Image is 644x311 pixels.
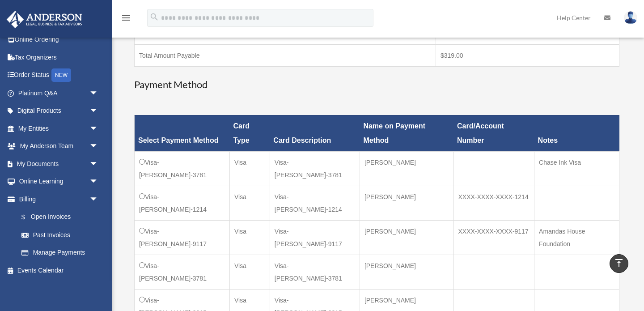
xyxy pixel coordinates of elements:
[135,44,436,67] td: Total Amount Payable
[6,48,112,66] a: Tax Organizers
[121,16,131,23] a: menu
[230,186,270,220] td: Visa
[26,212,31,223] span: $
[6,261,112,279] a: Events Calendar
[360,115,453,151] th: Name on Payment Method
[614,258,624,268] i: vertical_align_top
[6,137,112,155] a: My Anderson Teamarrow_drop_down
[230,151,270,186] td: Visa
[89,190,107,209] span: arrow_drop_down
[89,119,107,138] span: arrow_drop_down
[624,11,637,24] img: User Pic
[453,186,534,220] td: XXXX-XXXX-XXXX-1214
[149,12,159,22] i: search
[4,11,85,28] img: Anderson Advisors Platinum Portal
[121,13,131,23] i: menu
[453,220,534,255] td: XXXX-XXXX-XXXX-9117
[360,220,453,255] td: [PERSON_NAME]
[135,186,230,220] td: Visa-[PERSON_NAME]-1214
[534,115,619,151] th: Notes
[89,137,107,156] span: arrow_drop_down
[6,31,112,49] a: Online Ordering
[6,155,112,173] a: My Documentsarrow_drop_down
[610,254,628,273] a: vertical_align_top
[89,84,107,102] span: arrow_drop_down
[230,115,270,151] th: Card Type
[89,102,107,120] span: arrow_drop_down
[135,220,230,255] td: Visa-[PERSON_NAME]-9117
[135,151,230,186] td: Visa-[PERSON_NAME]-3781
[534,151,619,186] td: Chase Ink Visa
[270,255,360,289] td: Visa-[PERSON_NAME]-3781
[270,115,360,151] th: Card Description
[13,208,103,226] a: $Open Invoices
[270,186,360,220] td: Visa-[PERSON_NAME]-1214
[134,78,619,92] h3: Payment Method
[270,220,360,255] td: Visa-[PERSON_NAME]-9117
[6,119,112,137] a: My Entitiesarrow_drop_down
[13,226,107,244] a: Past Invoices
[230,220,270,255] td: Visa
[230,255,270,289] td: Visa
[360,255,453,289] td: [PERSON_NAME]
[436,44,619,67] td: $319.00
[534,220,619,255] td: Amandas House Foundation
[6,66,112,85] a: Order StatusNEW
[360,186,453,220] td: [PERSON_NAME]
[135,115,230,151] th: Select Payment Method
[6,84,112,102] a: Platinum Q&Aarrow_drop_down
[360,151,453,186] td: [PERSON_NAME]
[51,68,71,82] div: NEW
[270,151,360,186] td: Visa-[PERSON_NAME]-3781
[453,115,534,151] th: Card/Account Number
[135,255,230,289] td: Visa-[PERSON_NAME]-3781
[6,102,112,120] a: Digital Productsarrow_drop_down
[13,244,107,262] a: Manage Payments
[6,190,107,208] a: Billingarrow_drop_down
[6,173,112,191] a: Online Learningarrow_drop_down
[89,173,107,191] span: arrow_drop_down
[89,155,107,173] span: arrow_drop_down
